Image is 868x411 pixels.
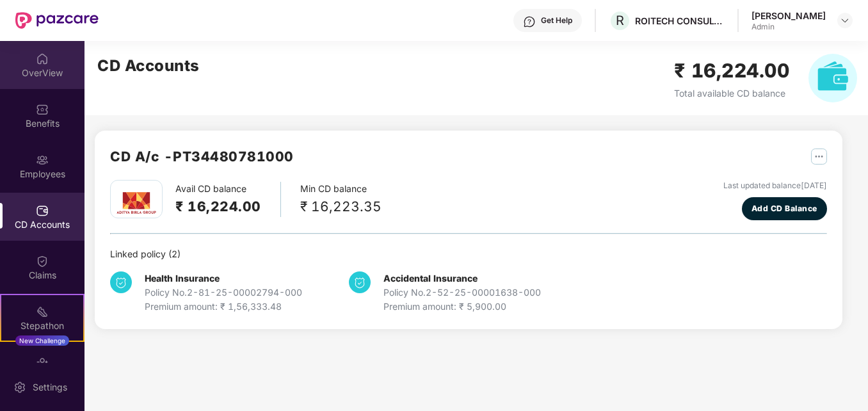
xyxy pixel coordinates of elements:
[674,56,790,86] h2: ₹ 16,224.00
[15,335,69,346] div: New Challenge
[349,271,371,293] img: svg+xml;base64,PHN2ZyB4bWxucz0iaHR0cDovL3d3dy53My5vcmcvMjAwMC9zdmciIHdpZHRoPSIzNCIgaGVpZ2h0PSIzNC...
[36,305,49,318] img: svg+xml;base64,PHN2ZyB4bWxucz0iaHR0cDovL3d3dy53My5vcmcvMjAwMC9zdmciIHdpZHRoPSIyMSIgaGVpZ2h0PSIyMC...
[145,273,220,284] b: Health Insurance
[114,181,159,225] img: aditya.png
[383,286,541,300] div: Policy No. 2-52-25-00001638-000
[808,54,857,102] img: svg+xml;base64,PHN2ZyB4bWxucz0iaHR0cDovL3d3dy53My5vcmcvMjAwMC9zdmciIHhtbG5zOnhsaW5rPSJodHRwOi8vd3...
[36,204,49,217] img: svg+xml;base64,PHN2ZyBpZD0iQ0RfQWNjb3VudHMiIGRhdGEtbmFtZT0iQ0QgQWNjb3VudHMiIHhtbG5zPSJodHRwOi8vd3...
[145,286,302,300] div: Policy No. 2-81-25-00002794-000
[36,255,49,268] img: svg+xml;base64,PHN2ZyBpZD0iQ2xhaW0iIHhtbG5zPSJodHRwOi8vd3d3LnczLm9yZy8yMDAwL3N2ZyIgd2lkdGg9IjIwIi...
[175,196,261,217] h2: ₹ 16,224.00
[97,54,200,78] h2: CD Accounts
[13,381,26,394] img: svg+xml;base64,PHN2ZyBpZD0iU2V0dGluZy0yMHgyMCIgeG1sbnM9Imh0dHA6Ly93d3cudzMub3JnLzIwMDAvc3ZnIiB3aW...
[811,149,827,165] img: svg+xml;base64,PHN2ZyB4bWxucz0iaHR0cDovL3d3dy53My5vcmcvMjAwMC9zdmciIHdpZHRoPSIyNSIgaGVpZ2h0PSIyNS...
[36,103,49,116] img: svg+xml;base64,PHN2ZyBpZD0iQmVuZWZpdHMiIHhtbG5zPSJodHRwOi8vd3d3LnczLm9yZy8yMDAwL3N2ZyIgd2lkdGg9Ij...
[723,180,827,192] div: Last updated balance [DATE]
[635,15,725,27] div: ROITECH CONSULTING PRIVATE LIMITED
[541,15,572,26] div: Get Help
[36,356,49,369] img: svg+xml;base64,PHN2ZyBpZD0iRW5kb3JzZW1lbnRzIiB4bWxucz0iaHR0cDovL3d3dy53My5vcmcvMjAwMC9zdmciIHdpZH...
[1,319,83,332] div: Stepathon
[751,22,826,32] div: Admin
[383,273,478,284] b: Accidental Insurance
[523,15,536,28] img: svg+xml;base64,PHN2ZyBpZD0iSGVscC0zMngzMiIgeG1sbnM9Imh0dHA6Ly93d3cudzMub3JnLzIwMDAvc3ZnIiB3aWR0aD...
[110,146,294,167] h2: CD A/c - PT34480781000
[110,247,827,261] div: Linked policy ( 2 )
[383,300,541,314] div: Premium amount: ₹ 5,900.00
[36,154,49,166] img: svg+xml;base64,PHN2ZyBpZD0iRW1wbG95ZWVzIiB4bWxucz0iaHR0cDovL3d3dy53My5vcmcvMjAwMC9zdmciIHdpZHRoPS...
[36,52,49,65] img: svg+xml;base64,PHN2ZyBpZD0iSG9tZSIgeG1sbnM9Imh0dHA6Ly93d3cudzMub3JnLzIwMDAvc3ZnIiB3aWR0aD0iMjAiIG...
[300,182,382,217] div: Min CD balance
[751,10,826,22] div: [PERSON_NAME]
[175,182,281,217] div: Avail CD balance
[674,88,785,99] span: Total available CD balance
[110,271,132,293] img: svg+xml;base64,PHN2ZyB4bWxucz0iaHR0cDovL3d3dy53My5vcmcvMjAwMC9zdmciIHdpZHRoPSIzNCIgaGVpZ2h0PSIzNC...
[15,12,99,29] img: New Pazcare Logo
[616,13,624,28] span: R
[742,197,826,220] button: Add CD Balance
[751,202,817,214] span: Add CD Balance
[840,15,850,26] img: svg+xml;base64,PHN2ZyBpZD0iRHJvcGRvd24tMzJ4MzIiIHhtbG5zPSJodHRwOi8vd3d3LnczLm9yZy8yMDAwL3N2ZyIgd2...
[300,196,382,217] div: ₹ 16,223.35
[145,300,302,314] div: Premium amount: ₹ 1,56,333.48
[29,381,71,394] div: Settings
